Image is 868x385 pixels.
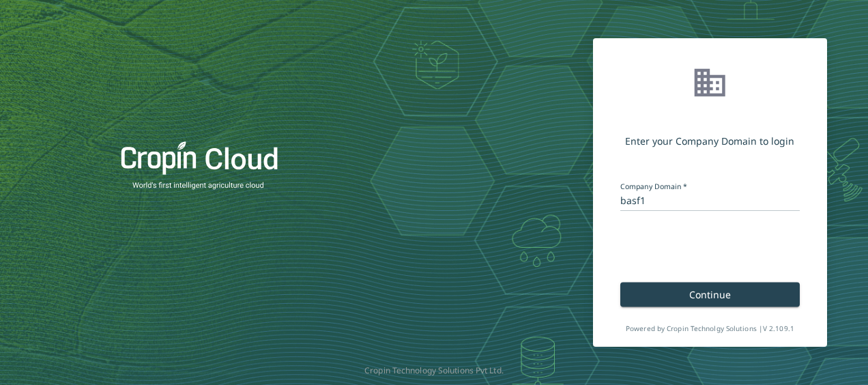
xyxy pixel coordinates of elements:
img: loginPageBusinsessIcon.svg [691,64,729,101]
span: Continue [689,287,732,300]
button: Continue [620,282,800,306]
span: Enter your Company Domain to login [625,136,794,147]
span: Powered by Cropin Technolgy Solutions | [626,323,794,332]
span: V 2.109.1 [763,323,794,332]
